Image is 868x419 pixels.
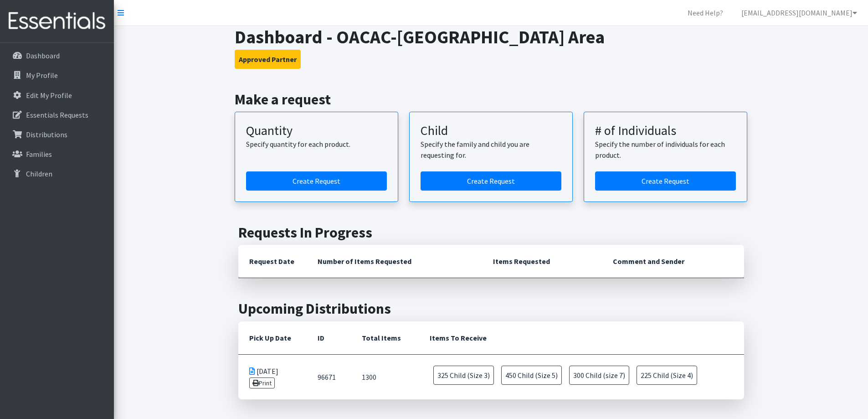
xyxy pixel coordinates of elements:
td: 96671 [307,354,351,399]
a: My Profile [4,66,110,84]
th: Comment and Sender [602,245,744,278]
p: Children [26,169,52,178]
h2: Make a request [235,91,747,108]
th: Items Requested [482,245,602,278]
p: Edit My Profile [26,91,72,100]
span: 225 Child (Size 4) [637,366,697,385]
span: 450 Child (Size 5) [501,366,562,385]
h2: Requests In Progress [238,224,744,241]
th: ID [307,321,351,355]
td: 1300 [351,354,419,399]
a: Families [4,145,110,163]
a: Create a request for a child or family [421,171,561,191]
th: Pick Up Date [238,321,307,355]
td: [DATE] [238,354,307,399]
p: Dashboard [26,51,60,60]
p: Specify the number of individuals for each product. [595,139,736,160]
h3: # of Individuals [595,123,736,139]
img: HumanEssentials [4,6,110,36]
h2: Upcoming Distributions [238,300,744,317]
a: Children [4,165,110,183]
a: Distributions [4,125,110,144]
th: Total Items [351,321,419,355]
span: 325 Child (Size 3) [433,366,494,385]
a: Dashboard [4,47,110,65]
h1: Dashboard - OACAC-[GEOGRAPHIC_DATA] Area [235,26,747,48]
th: Items To Receive [419,321,744,355]
a: Create a request by number of individuals [595,171,736,191]
p: Distributions [26,130,67,139]
a: Edit My Profile [4,86,110,104]
h3: Child [421,123,561,139]
th: Number of Items Requested [307,245,483,278]
p: Families [26,150,52,159]
th: Request Date [238,245,307,278]
a: [EMAIL_ADDRESS][DOMAIN_NAME] [734,4,864,22]
button: Approved Partner [235,50,301,69]
p: My Profile [26,71,58,80]
p: Specify quantity for each product. [246,139,387,150]
a: Essentials Requests [4,106,110,124]
span: 300 Child (size 7) [569,366,629,385]
p: Essentials Requests [26,110,88,119]
a: Need Help? [680,4,730,22]
h3: Quantity [246,123,387,139]
p: Specify the family and child you are requesting for. [421,139,561,160]
a: Create a request by quantity [246,171,387,191]
a: Print [249,378,275,388]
